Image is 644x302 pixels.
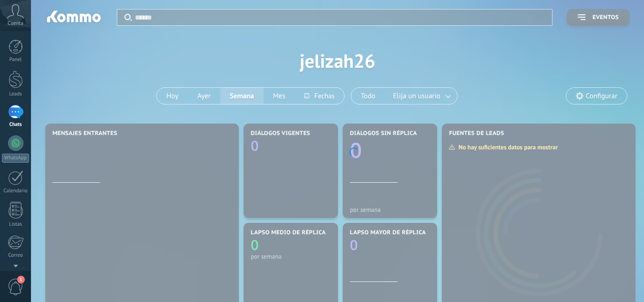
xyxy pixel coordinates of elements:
[2,91,30,97] div: Leads
[2,221,30,228] div: Listas
[2,122,30,128] div: Chats
[8,21,23,27] span: Cuenta
[17,276,25,283] span: 1
[2,154,29,163] div: WhatsApp
[2,188,30,194] div: Calendario
[2,252,30,259] div: Correo
[2,57,30,63] div: Panel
